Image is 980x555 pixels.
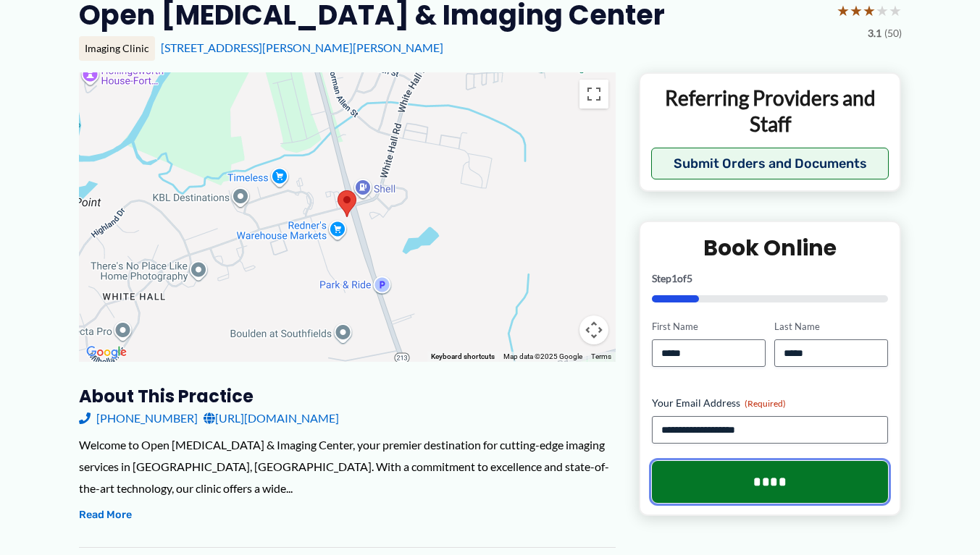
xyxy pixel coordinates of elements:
span: 3.1 [868,24,881,43]
label: First Name [652,320,766,334]
a: [PHONE_NUMBER] [79,407,198,429]
h3: About this practice [79,385,616,407]
button: Toggle fullscreen view [579,80,608,109]
div: Welcome to Open [MEDICAL_DATA] & Imaging Center, your premier destination for cutting-edge imagin... [79,434,616,499]
span: 1 [671,272,677,284]
button: Submit Orders and Documents [651,148,889,179]
span: Map data ©2025 Google [503,352,582,360]
p: Step of [652,274,889,284]
img: Google [83,343,130,362]
h2: Book Online [652,234,889,262]
a: Terms (opens in new tab) [591,352,611,360]
span: (Required) [745,398,786,409]
label: Last Name [774,320,888,334]
a: [STREET_ADDRESS][PERSON_NAME][PERSON_NAME] [161,41,443,54]
a: [URL][DOMAIN_NAME] [204,407,339,429]
button: Read More [79,507,132,524]
a: Open this area in Google Maps (opens a new window) [83,343,130,362]
p: Referring Providers and Staff [651,85,889,137]
button: Map camera controls [579,315,608,344]
div: Imaging Clinic [79,36,155,61]
label: Your Email Address [652,396,889,410]
span: 5 [687,272,692,284]
button: Keyboard shortcuts [431,352,495,362]
span: (50) [884,24,902,43]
